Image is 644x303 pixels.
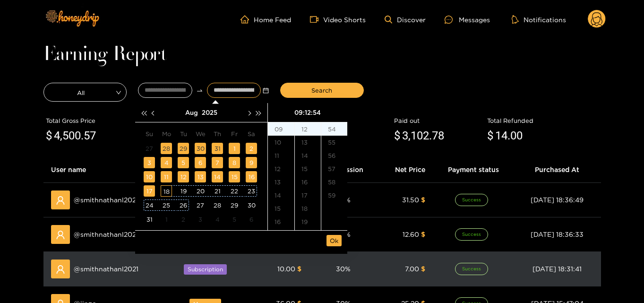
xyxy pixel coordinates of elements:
[394,127,400,145] span: $
[74,264,138,274] span: @ smithnathanl2021
[403,231,419,238] span: 12.60
[74,195,138,205] span: @ smithnathanl2021
[405,265,419,272] span: 7.00
[310,15,323,24] span: video-camera
[161,143,172,154] div: 28
[212,157,223,168] div: 7
[192,184,209,198] td: 2025-08-20
[158,198,175,212] td: 2025-08-25
[455,263,488,275] span: Success
[487,127,493,145] span: $
[74,229,138,240] span: @ smithnathanl2021
[178,143,189,154] div: 29
[212,199,223,211] div: 28
[192,212,209,226] td: 2025-09-03
[175,198,192,212] td: 2025-08-26
[295,215,321,228] div: 19
[240,15,254,24] span: home
[226,156,243,170] td: 2025-08-08
[209,126,226,141] th: Th
[229,199,240,211] div: 29
[141,184,158,198] td: 2025-08-17
[326,235,342,246] button: Ok
[141,126,158,141] th: Su
[229,185,240,197] div: 22
[175,126,192,141] th: Tu
[212,171,223,182] div: 14
[531,231,584,238] span: [DATE] 18:36:33
[158,184,175,198] td: 2025-08-18
[243,184,260,198] td: 2025-08-23
[243,141,260,156] td: 2025-08-02
[243,212,260,226] td: 2025-09-06
[421,231,425,238] span: $
[44,86,127,99] span: All
[81,129,96,142] span: .57
[487,116,599,125] div: Total Refunded
[175,170,192,184] td: 2025-08-12
[144,157,155,168] div: 3
[158,141,175,156] td: 2025-07-28
[514,157,601,183] th: Purchased At
[161,199,172,211] div: 25
[268,122,294,136] div: 09
[161,185,172,197] div: 18
[192,170,209,184] td: 2025-08-13
[330,236,338,245] span: Ok
[161,214,172,225] div: 1
[268,228,294,242] div: 17
[178,185,189,197] div: 19
[268,162,294,175] div: 12
[209,184,226,198] td: 2025-08-21
[212,185,223,197] div: 21
[209,156,226,170] td: 2025-08-07
[144,171,155,182] div: 10
[433,157,514,183] th: Payment status
[56,230,65,240] span: user
[268,189,294,202] div: 14
[455,194,488,206] span: Success
[209,170,226,184] td: 2025-08-14
[295,175,321,189] div: 16
[402,196,419,203] span: 31.50
[226,170,243,184] td: 2025-08-15
[246,143,257,154] div: 2
[277,265,295,272] span: 10.00
[54,129,81,142] span: 4,500
[295,202,321,215] div: 18
[321,149,347,162] div: 56
[321,162,347,175] div: 57
[196,87,203,94] span: to
[202,103,217,122] button: 2025
[268,149,294,162] div: 11
[141,212,158,226] td: 2025-08-31
[226,184,243,198] td: 2025-08-22
[158,156,175,170] td: 2025-08-04
[295,136,321,149] div: 13
[178,214,189,225] div: 2
[243,170,260,184] td: 2025-08-16
[229,171,240,182] div: 15
[509,15,569,24] button: Notifications
[377,157,433,183] th: Net Price
[295,122,321,136] div: 12
[141,156,158,170] td: 2025-08-03
[226,141,243,156] td: 2025-08-01
[178,171,189,182] div: 12
[268,136,294,149] div: 10
[226,212,243,226] td: 2025-09-05
[246,214,257,225] div: 6
[158,212,175,226] td: 2025-09-01
[295,189,321,202] div: 17
[532,265,582,272] span: [DATE] 18:31:41
[226,198,243,212] td: 2025-08-29
[321,136,347,149] div: 55
[144,185,155,197] div: 17
[209,198,226,212] td: 2025-08-28
[141,170,158,184] td: 2025-08-10
[141,198,158,212] td: 2025-08-24
[175,212,192,226] td: 2025-09-02
[158,126,175,141] th: Mo
[268,202,294,215] div: 15
[243,198,260,212] td: 2025-08-30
